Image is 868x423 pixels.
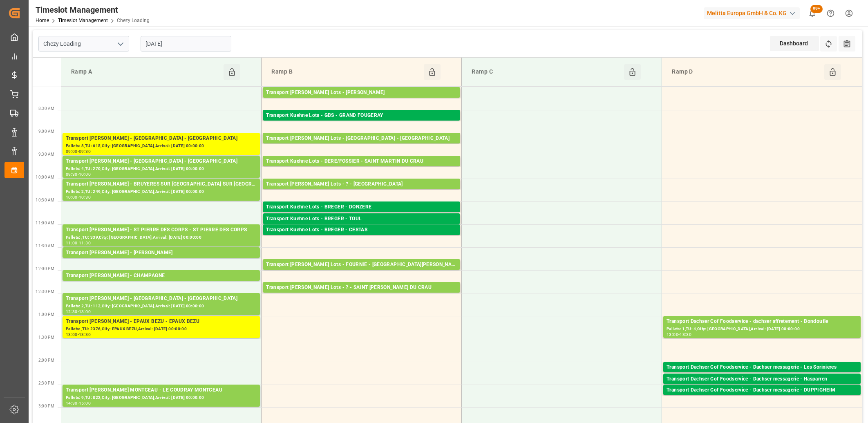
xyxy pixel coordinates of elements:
div: Transport Kuehne Lots - DERE/FOSSIER - SAINT MARTIN DU CRAU [266,157,457,166]
div: Transport Kuehne Lots - BREGER - DONZERE [266,203,457,211]
div: Pallets: ,TU: 2376,City: EPAUX BEZU,Arrival: [DATE] 00:00:00 [66,326,257,333]
div: Transport [PERSON_NAME] Lots - FOURNIE - [GEOGRAPHIC_DATA][PERSON_NAME] [266,261,457,269]
div: Timeslot Management [36,4,150,16]
div: Pallets: 11,TU: 922,City: [GEOGRAPHIC_DATA],Arrival: [DATE] 00:00:00 [266,120,457,127]
div: - [678,333,680,336]
div: - [78,333,79,336]
span: 12:00 PM [36,266,54,271]
span: 1:30 PM [38,335,54,340]
div: Transport Dachser Cof Foodservice - Dachser messagerie - Les Sorinieres [667,363,857,372]
div: Transport [PERSON_NAME] - CHAMPAGNE [66,272,257,280]
div: Pallets: 27,TU: 1444,City: MAUCHAMPS,Arrival: [DATE] 00:00:00 [266,188,457,195]
div: 09:00 [66,150,78,153]
button: show 100 new notifications [803,4,821,22]
div: Pallets: 12,TU: 95,City: [GEOGRAPHIC_DATA],Arrival: [DATE] 00:00:00 [266,97,457,104]
div: 09:30 [66,172,78,176]
div: Transport [PERSON_NAME] - EPAUX BEZU - EPAUX BEZU [66,318,257,326]
div: 15:00 [79,401,91,405]
div: 13:00 [66,333,78,336]
button: open menu [114,38,126,50]
div: - [78,401,79,405]
span: 1:00 PM [38,312,54,317]
div: Pallets: 8,TU: 615,City: [GEOGRAPHIC_DATA],Arrival: [DATE] 00:00:00 [66,143,257,150]
div: Pallets: 2,TU: 112,City: [GEOGRAPHIC_DATA],Arrival: [DATE] 00:00:00 [266,223,457,230]
div: Transport [PERSON_NAME] - BRUYERES SUR [GEOGRAPHIC_DATA] SUR [GEOGRAPHIC_DATA] [66,180,257,188]
a: Home [36,18,49,23]
div: Dashboard [770,36,819,51]
div: 12:30 [66,310,78,313]
div: Pallets: 11,TU: 261,City: [GEOGRAPHIC_DATA][PERSON_NAME],Arrival: [DATE] 00:00:00 [266,292,457,299]
div: Pallets: ,TU: 100,City: [GEOGRAPHIC_DATA],Arrival: [DATE] 00:00:00 [66,257,257,264]
span: 8:30 AM [38,106,54,111]
input: Type to search/select [38,36,129,51]
div: Ramp C [468,64,624,80]
span: 2:30 PM [38,381,54,385]
span: 11:00 AM [36,221,54,225]
div: Pallets: ,TU: 61,City: [GEOGRAPHIC_DATA][PERSON_NAME],Arrival: [DATE] 00:00:00 [266,269,457,276]
div: Transport [PERSON_NAME] Lots - ? - [GEOGRAPHIC_DATA] [266,180,457,188]
div: Transport Dachser Cof Foodservice - Dachser messagerie - Hasparren [667,375,857,383]
div: 11:00 [66,241,78,245]
div: 13:00 [79,310,91,313]
div: Transport [PERSON_NAME] - [GEOGRAPHIC_DATA] - [GEOGRAPHIC_DATA] [66,134,257,143]
div: 10:00 [79,172,91,176]
div: Transport [PERSON_NAME] Lots - [PERSON_NAME] [266,89,457,97]
div: 14:30 [66,401,78,405]
div: Transport Kuehne Lots - GBS - GRAND FOUGERAY [266,112,457,120]
span: 12:30 PM [36,289,54,294]
div: Ramp D [669,64,824,80]
div: Transport [PERSON_NAME] - [GEOGRAPHIC_DATA] - [GEOGRAPHIC_DATA] [66,295,257,303]
span: 9:00 AM [38,129,54,134]
div: Pallets: ,TU: 113,City: CESTAS,Arrival: [DATE] 00:00:00 [266,234,457,241]
div: 13:30 [79,333,91,336]
div: Pallets: 1,TU: 4,City: [GEOGRAPHIC_DATA],Arrival: [DATE] 00:00:00 [667,326,857,333]
div: Pallets: 2,TU: 249,City: [GEOGRAPHIC_DATA],Arrival: [DATE] 00:00:00 [66,188,257,195]
div: Ramp B [268,64,424,80]
div: Pallets: 3,TU: 148,City: [GEOGRAPHIC_DATA],Arrival: [DATE] 00:00:00 [66,280,257,287]
div: - [78,172,79,176]
div: Melitta Europa GmbH & Co. KG [704,7,800,19]
a: Timeslot Management [58,18,108,23]
div: - [78,195,79,199]
div: - [78,241,79,245]
div: Pallets: 4,TU: 270,City: [GEOGRAPHIC_DATA],Arrival: [DATE] 00:00:00 [66,166,257,172]
div: Ramp A [68,64,224,80]
div: Transport Dachser Cof Foodservice - Dachser messagerie - DUPPIGHEIM [667,386,857,394]
div: Transport [PERSON_NAME] - ST PIERRE DES CORPS - ST PIERRE DES CORPS [66,226,257,234]
div: 10:30 [79,195,91,199]
div: Pallets: ,TU: 88,City: [GEOGRAPHIC_DATA],Arrival: [DATE] 00:00:00 [266,143,457,150]
div: Transport [PERSON_NAME] MONTCEAU - LE COUDRAY MONTCEAU [66,386,257,394]
div: - [78,150,79,153]
div: Pallets: 1,TU: 684,City: [GEOGRAPHIC_DATA][PERSON_NAME],Arrival: [DATE] 00:00:00 [266,166,457,172]
div: Transport [PERSON_NAME] Lots - [GEOGRAPHIC_DATA] - [GEOGRAPHIC_DATA] [266,134,457,143]
div: Transport Kuehne Lots - BREGER - TOUL [266,215,457,223]
div: Transport [PERSON_NAME] - [PERSON_NAME] [66,249,257,257]
input: DD-MM-YYYY [141,36,231,51]
div: Pallets: 2,TU: 112,City: [GEOGRAPHIC_DATA],Arrival: [DATE] 00:00:00 [66,303,257,310]
div: Transport Kuehne Lots - BREGER - CESTAS [266,226,457,234]
div: Transport Dachser Cof Foodservice - dachser affretement - Bondoufle [667,318,857,326]
div: Transport [PERSON_NAME] - [GEOGRAPHIC_DATA] - [GEOGRAPHIC_DATA] [66,157,257,166]
div: - [78,310,79,313]
span: 9:30 AM [38,152,54,157]
span: 2:00 PM [38,358,54,363]
div: 10:00 [66,195,78,199]
div: 11:30 [79,241,91,245]
span: 10:00 AM [36,175,54,179]
div: Pallets: 2,TU: 32,City: [GEOGRAPHIC_DATA],Arrival: [DATE] 00:00:00 [667,394,857,401]
div: Pallets: 1,TU: 49,City: [GEOGRAPHIC_DATA],Arrival: [DATE] 00:00:00 [667,372,857,378]
span: 3:00 PM [38,404,54,408]
div: Pallets: 9,TU: 822,City: [GEOGRAPHIC_DATA],Arrival: [DATE] 00:00:00 [66,394,257,401]
span: 11:30 AM [36,244,54,248]
div: Pallets: ,TU: 339,City: [GEOGRAPHIC_DATA],Arrival: [DATE] 00:00:00 [66,234,257,241]
button: Melitta Europa GmbH & Co. KG [704,5,803,21]
div: Pallets: 3,TU: 56,City: DONZERE,Arrival: [DATE] 00:00:00 [266,211,457,218]
span: 10:30 AM [36,198,54,202]
button: Help Center [821,4,840,22]
div: 13:00 [667,333,678,336]
div: Transport [PERSON_NAME] Lots - ? - SAINT [PERSON_NAME] DU CRAU [266,284,457,292]
span: 99+ [810,5,823,13]
div: 13:30 [680,333,691,336]
div: Pallets: ,TU: 87,City: [GEOGRAPHIC_DATA],Arrival: [DATE] 00:00:00 [667,383,857,390]
div: 09:30 [79,150,91,153]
